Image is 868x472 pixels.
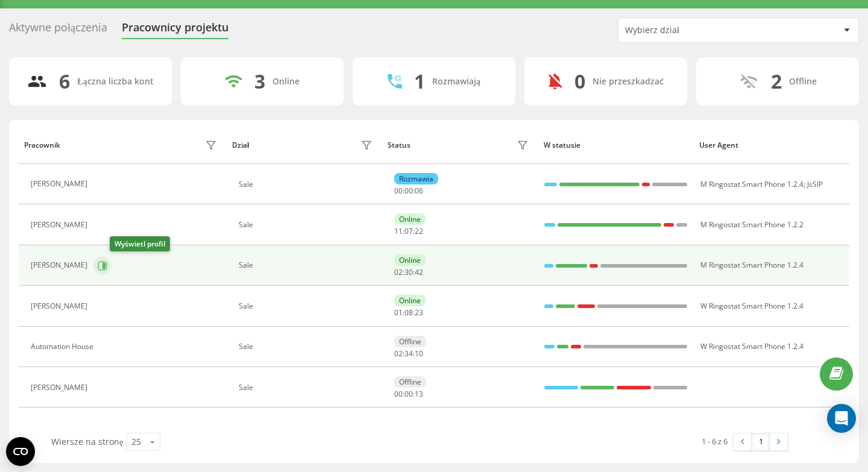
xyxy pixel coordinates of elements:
button: Open CMP widget [6,437,35,466]
span: 00 [394,389,403,399]
div: Wyświetl profil [110,236,170,251]
span: 00 [404,186,413,196]
div: Online [272,77,300,87]
span: M Ringostat Smart Phone 1.2.4 [700,260,804,270]
div: : : [394,309,423,317]
div: Sale [239,221,376,229]
span: W Ringostat Smart Phone 1.2.4 [700,341,804,351]
div: : : [394,268,423,277]
span: 42 [415,267,423,277]
div: : : [394,350,423,358]
div: Open Intercom Messenger [827,404,856,433]
span: 08 [404,307,413,318]
div: 1 - 6 z 6 [702,435,728,447]
span: M Ringostat Smart Phone 1.2.2 [700,219,804,230]
span: 02 [394,348,403,359]
div: [PERSON_NAME] [31,180,90,188]
div: Rozmawia [394,173,438,184]
span: 13 [415,389,423,399]
div: [PERSON_NAME] [31,302,90,310]
div: Wybierz dział [625,25,769,36]
span: 06 [415,186,423,196]
div: [PERSON_NAME] [31,221,90,229]
div: Online [394,213,426,225]
span: 30 [404,267,413,277]
div: Status [388,141,410,149]
div: Sale [239,180,376,189]
div: [PERSON_NAME] [31,383,90,392]
div: Online [394,295,426,306]
div: [PERSON_NAME] [31,261,90,269]
div: Sale [239,342,376,351]
span: 23 [415,307,423,318]
div: Łączna liczba kont [77,77,153,87]
div: : : [394,227,423,236]
div: Offline [394,376,426,388]
span: 10 [415,348,423,359]
div: Dział [232,141,249,149]
div: Pracownik [24,141,60,149]
span: 00 [394,186,403,196]
div: 1 [414,70,425,93]
span: 02 [394,267,403,277]
span: 11 [394,226,403,236]
div: : : [394,390,423,398]
div: 3 [254,70,265,93]
div: Sale [239,383,376,392]
span: 07 [404,226,413,236]
div: Nie przeszkadzać [593,77,664,87]
div: Automation House [31,342,96,351]
span: 00 [404,389,413,399]
div: 0 [574,70,585,93]
span: M Ringostat Smart Phone 1.2.4 [700,179,804,189]
div: Pracownicy projektu [122,21,228,40]
div: 2 [771,70,782,93]
div: Online [394,254,426,266]
div: W statusie [544,141,688,149]
a: 1 [752,433,770,450]
div: 25 [131,436,141,448]
div: 6 [59,70,70,93]
div: Sale [239,302,376,310]
span: W Ringostat Smart Phone 1.2.4 [700,301,804,311]
div: Rozmawiają [432,77,480,87]
span: Wiersze na stronę [51,436,123,447]
span: 01 [394,307,403,318]
div: Offline [394,336,426,347]
span: 34 [404,348,413,359]
div: User Agent [699,141,844,149]
div: Sale [239,261,376,269]
span: 22 [415,226,423,236]
div: Offline [789,77,817,87]
div: : : [394,187,423,195]
span: JsSIP [807,179,823,189]
div: Aktywne połączenia [9,21,107,40]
